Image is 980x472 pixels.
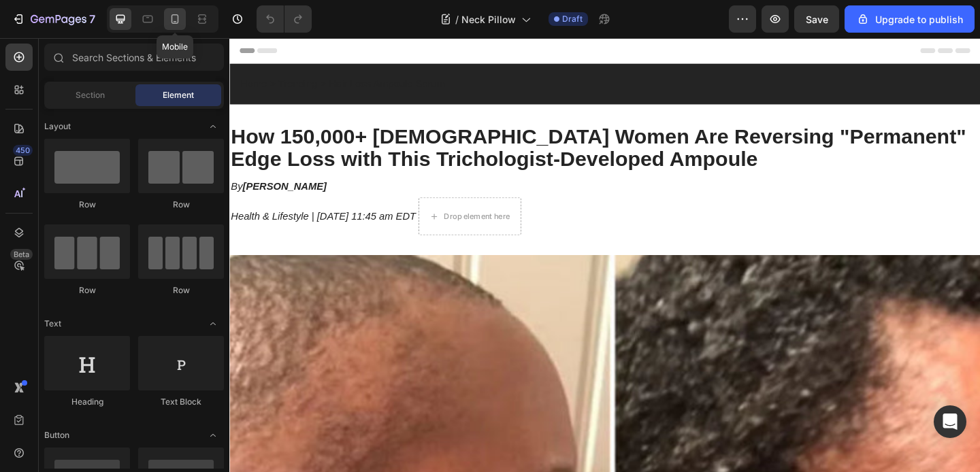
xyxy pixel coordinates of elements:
[44,396,130,408] div: Heading
[5,5,101,33] button: 7
[1,95,801,144] strong: How 150,000+ [DEMOGRAPHIC_DATA] Women Are Reversing "Permanent" Edge Loss with This Trichologist-...
[76,89,105,101] span: Section
[856,12,963,27] div: Upgrade to publish
[845,5,975,33] button: Upgrade to publish
[934,405,966,438] div: Open Intercom Messenger
[202,313,224,335] span: Toggle open
[202,424,224,446] span: Toggle open
[44,120,71,133] span: Layout
[455,12,459,27] span: /
[1,156,105,167] span: By
[44,429,69,441] span: Button
[44,284,130,297] div: Row
[138,199,224,211] div: Row
[44,44,224,71] input: Search Sections & Elements
[44,199,130,211] div: Row
[562,13,583,25] span: Draft
[89,11,95,27] p: 7
[12,40,805,60] p: Home > Trending > Hair Loss Ampoule Serum
[44,318,61,330] span: Text
[806,14,828,25] span: Save
[10,249,33,260] div: Beta
[138,284,224,297] div: Row
[138,396,224,408] div: Text Block
[233,188,306,199] div: Drop element here
[257,5,312,33] div: Undo/Redo
[14,156,105,167] strong: [PERSON_NAME]
[1,188,203,199] span: Health & Lifestyle | [DATE] 11:45 am EDT
[202,116,224,137] span: Toggle open
[13,145,33,156] div: 450
[461,12,516,27] span: Neck Pillow
[163,89,194,101] span: Element
[794,5,839,33] button: Save
[229,38,980,472] iframe: Design area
